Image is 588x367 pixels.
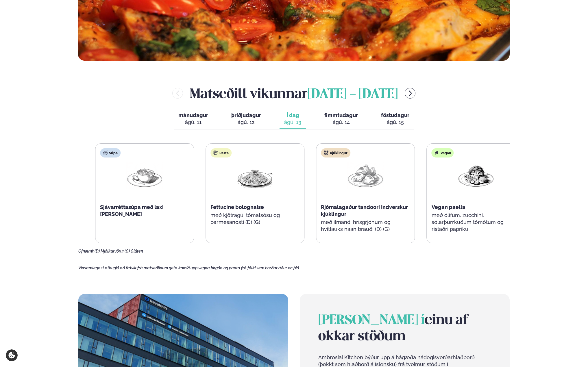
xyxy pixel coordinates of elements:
img: Vegan.svg [434,151,439,155]
button: mánudagur ágú. 11 [174,110,213,129]
h2: Matseðill vikunnar [190,84,398,103]
span: Ofnæmi: [78,249,94,253]
a: Cookie settings [6,349,18,361]
img: Soup.png [126,162,163,189]
button: menu-btn-right [405,88,415,99]
img: soup.svg [103,151,108,155]
img: chicken.svg [324,151,328,155]
p: með ilmandi hrísgrjónum og hvítlauks naan brauði (D) (G) [321,219,410,233]
button: fimmtudagur ágú. 14 [320,110,363,129]
h2: einu af okkar stöðum [318,312,491,345]
span: Vegan paella [432,204,465,210]
button: Í dag ágú. 13 [280,110,306,129]
div: ágú. 12 [231,119,261,126]
div: Pasta [210,148,232,157]
span: Sjávarréttasúpa með laxi [PERSON_NAME] [100,204,164,217]
span: Fettucine bolognaise [210,204,264,210]
span: Í dag [284,112,301,119]
span: (G) Glúten [125,249,143,253]
div: ágú. 15 [381,119,409,126]
span: mánudagur [178,112,208,118]
img: Chicken-thighs.png [347,162,384,189]
div: Vegan [432,148,454,157]
div: ágú. 13 [284,119,301,126]
span: þriðjudagur [231,112,261,118]
img: pasta.svg [213,151,218,155]
span: Vinsamlegast athugið að frávik frá matseðlinum geta komið upp vegna birgða og panta frá fólki sem... [78,266,300,270]
button: þriðjudagur ágú. 12 [227,110,266,129]
span: [DATE] - [DATE] [308,88,398,101]
p: með kjötragú, tómatsósu og parmesanosti (D) (G) [210,212,299,226]
span: föstudagur [381,112,409,118]
div: ágú. 11 [178,119,208,126]
button: menu-btn-left [172,88,183,99]
span: Rjómalagaður tandoori Indverskur kjúklingur [321,204,408,217]
img: Spagetti.png [236,162,273,189]
button: föstudagur ágú. 15 [376,110,414,129]
p: með ólífum, zucchini, sólarþurrkuðum tómötum og ristaðri papriku [432,212,521,233]
div: Súpa [100,148,121,157]
div: ágú. 14 [324,119,358,126]
span: [PERSON_NAME] í [318,314,425,327]
span: fimmtudagur [324,112,358,118]
img: Vegan.png [458,162,495,189]
div: Kjúklingur [321,148,350,157]
span: (D) Mjólkurvörur, [95,249,125,253]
